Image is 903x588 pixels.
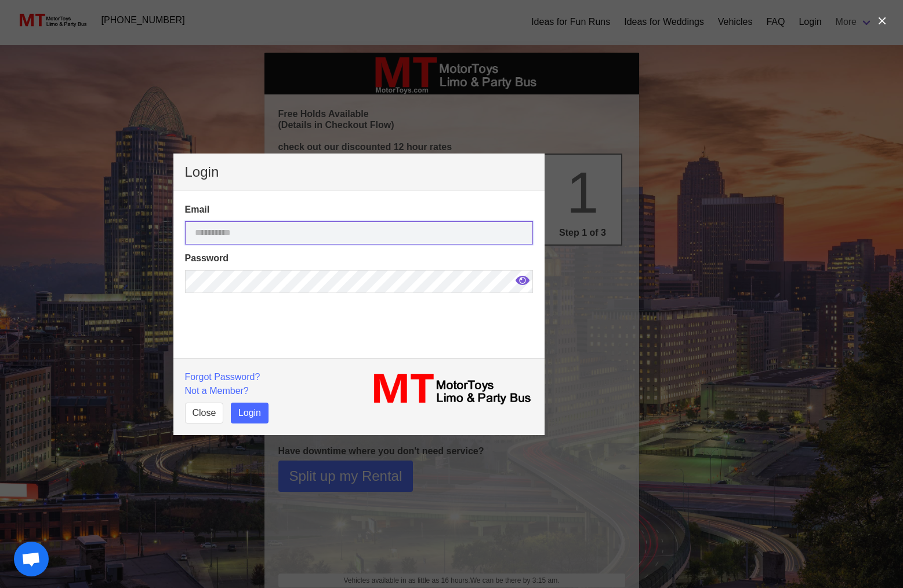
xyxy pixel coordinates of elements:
[185,251,533,265] label: Password
[185,386,249,396] a: Not a Member?
[185,372,260,382] a: Forgot Password?
[231,403,269,423] button: Login
[185,403,224,423] button: Close
[14,542,49,576] div: Open chat
[185,165,533,179] p: Login
[185,203,533,217] label: Email
[366,370,533,408] img: MT_logo_name.png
